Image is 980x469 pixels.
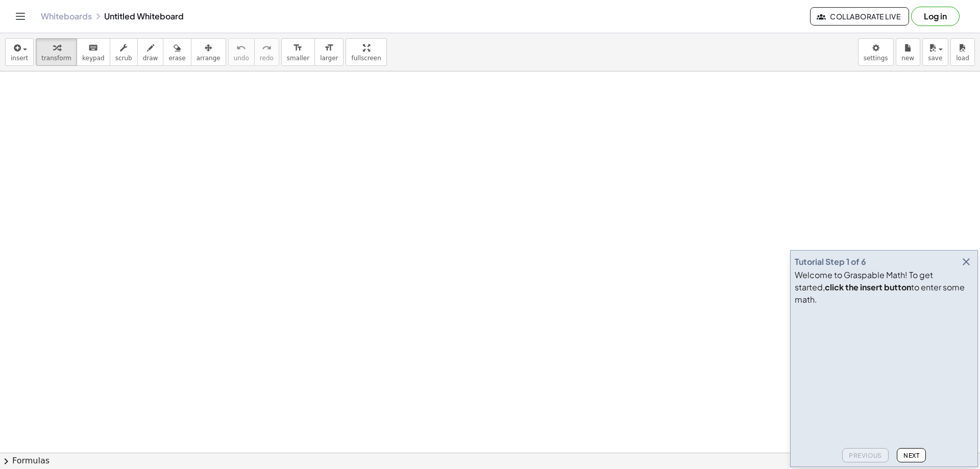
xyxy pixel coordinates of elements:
button: redoredo [254,38,279,66]
span: new [901,55,914,62]
i: redo [262,42,272,54]
button: format_sizesmaller [281,38,315,66]
button: insert [5,38,34,66]
button: format_sizelarger [314,38,344,66]
button: Next [897,448,926,462]
button: Toggle navigation [12,8,29,24]
button: draw [137,38,164,66]
span: Collaborate Live [819,12,900,21]
button: arrange [191,38,226,66]
button: Collaborate Live [810,7,909,26]
span: transform [41,55,71,62]
button: settings [858,38,894,66]
span: load [956,55,969,62]
i: keyboard [88,42,98,54]
span: keypad [82,55,105,62]
span: draw [143,55,158,62]
i: format_size [324,42,334,54]
button: fullscreen [346,38,386,66]
span: save [928,55,942,62]
a: Whiteboards [41,11,92,21]
span: fullscreen [351,55,381,62]
button: new [896,38,920,66]
i: undo [236,42,246,54]
i: format_size [293,42,303,54]
div: Tutorial Step 1 of 6 [795,256,866,268]
button: keyboardkeypad [77,38,110,66]
span: erase [168,55,185,62]
span: larger [320,55,338,62]
button: transform [36,38,77,66]
div: Welcome to Graspable Math! To get started, to enter some math. [795,269,973,306]
span: settings [864,55,888,62]
button: load [950,38,975,66]
span: arrange [197,55,220,62]
b: click the insert button [825,282,911,292]
span: undo [234,55,249,62]
span: insert [11,55,28,62]
button: erase [163,38,191,66]
span: Next [903,452,919,459]
button: save [922,38,948,66]
button: scrub [110,38,138,66]
button: Log in [911,7,960,26]
button: undoundo [228,38,255,66]
span: smaller [287,55,309,62]
span: scrub [115,55,132,62]
span: redo [260,55,274,62]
